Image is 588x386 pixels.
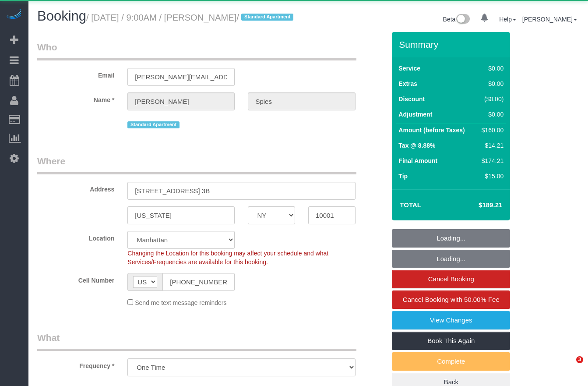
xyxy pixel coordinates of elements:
[127,92,235,110] input: First Name
[135,299,226,306] span: Send me text message reminders
[398,64,420,73] label: Service
[37,155,356,174] legend: Where
[37,331,356,351] legend: What
[127,250,328,266] span: Changing the Location for this booking may affect your schedule and what Services/Frequencies are...
[443,16,470,23] a: Beta
[576,356,583,363] span: 3
[478,110,503,119] div: $0.00
[127,206,235,224] input: City
[392,270,510,288] a: Cancel Booking
[398,110,432,119] label: Adjustment
[392,311,510,329] a: View Changes
[478,79,503,88] div: $0.00
[478,126,503,135] div: $160.00
[400,201,421,209] strong: Total
[236,13,296,22] span: /
[452,202,502,209] h4: $189.21
[37,41,356,60] legend: Who
[31,231,121,243] label: Location
[162,273,235,291] input: Cell Number
[403,296,500,303] span: Cancel Booking with 50.00% Fee
[241,14,293,21] span: Standard Apartment
[499,16,516,23] a: Help
[308,206,356,224] input: Zip Code
[5,9,23,21] img: Automaid Logo
[398,141,435,150] label: Tax @ 8.88%
[558,356,579,377] iframe: Intercom live chat
[398,126,465,135] label: Amount (before Taxes)
[398,79,417,88] label: Extras
[478,156,503,165] div: $174.21
[37,8,86,24] span: Booking
[248,92,355,110] input: Last Name
[478,172,503,181] div: $15.00
[398,172,408,181] label: Tip
[392,290,510,309] a: Cancel Booking with 50.00% Fee
[399,39,506,50] h3: Summary
[31,92,121,104] label: Name *
[478,64,503,73] div: $0.00
[478,141,503,150] div: $14.21
[398,156,437,165] label: Final Amount
[31,182,121,194] label: Address
[86,13,296,22] small: / [DATE] / 9:00AM / [PERSON_NAME]
[398,95,425,103] label: Discount
[31,358,121,370] label: Frequency *
[392,332,510,350] a: Book This Again
[127,121,180,128] span: Standard Apartment
[522,16,577,23] a: [PERSON_NAME]
[127,68,235,86] input: Email
[455,14,470,25] img: New interface
[478,95,503,103] div: ($0.00)
[31,273,121,285] label: Cell Number
[31,68,121,80] label: Email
